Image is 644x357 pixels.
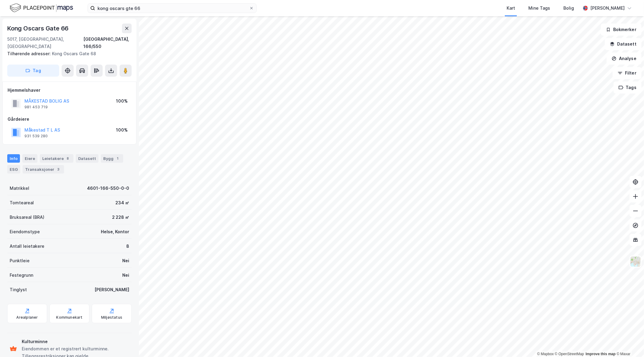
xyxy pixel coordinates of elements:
button: Tags [614,81,642,94]
div: Kommunekart [56,315,82,320]
div: Kong Oscars Gate 68 [7,50,127,57]
div: 8 [126,243,129,250]
div: 100% [116,126,128,134]
div: Festegrunn [10,272,33,279]
div: Helse, Kontor [101,228,129,235]
div: Matrikkel [10,185,29,192]
div: Bruksareal (BRA) [10,214,44,221]
div: [GEOGRAPHIC_DATA], 166/550 [83,36,132,50]
div: Kontrollprogram for chat [614,328,644,357]
div: 8 [65,155,71,161]
iframe: Chat Widget [614,328,644,357]
div: 931 539 280 [24,134,48,139]
button: Analyse [607,53,642,65]
div: 3 [56,166,62,172]
div: Eiere [22,154,37,163]
div: Kong Oscars Gate 66 [7,24,70,33]
a: OpenStreetMap [555,352,584,356]
img: Z [630,256,641,267]
img: logo.f888ab2527a4732fd821a326f86c7f29.svg [10,3,73,13]
div: 100% [116,97,128,105]
div: 234 ㎡ [115,199,129,206]
div: Kart [507,5,515,12]
div: Hjemmelshaver [8,87,131,94]
div: 2 228 ㎡ [112,214,129,221]
button: Bokmerker [601,24,642,36]
button: Tag [7,65,59,77]
div: 1 [115,155,121,161]
div: Gårdeiere [8,116,131,123]
a: Improve this map [586,352,616,356]
div: Tomteareal [10,199,34,206]
div: 5017, [GEOGRAPHIC_DATA], [GEOGRAPHIC_DATA] [7,36,83,50]
div: Kulturminne [22,338,129,345]
div: ESG [7,165,20,174]
div: 4601-166-550-0-0 [87,185,129,192]
div: Transaksjoner [23,165,64,174]
div: Punktleie [10,257,30,264]
div: Arealplaner [16,315,38,320]
div: Antall leietakere [10,243,44,250]
div: [PERSON_NAME] [590,5,625,12]
input: Søk på adresse, matrikkel, gårdeiere, leietakere eller personer [95,4,249,13]
div: Bygg [101,154,123,163]
div: Nei [122,272,129,279]
div: Mine Tags [528,5,550,12]
span: Tilhørende adresser: [7,51,52,56]
div: 981 453 719 [24,105,48,110]
div: Miljøstatus [101,315,122,320]
div: [PERSON_NAME] [95,286,129,293]
a: Mapbox [537,352,554,356]
button: Filter [613,67,642,79]
div: Eiendomstype [10,228,40,235]
div: Tinglyst [10,286,27,293]
div: Leietakere [40,154,73,163]
div: Bolig [563,5,574,12]
div: Nei [122,257,129,264]
div: Info [7,154,20,163]
div: Datasett [76,154,98,163]
button: Datasett [605,38,642,50]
